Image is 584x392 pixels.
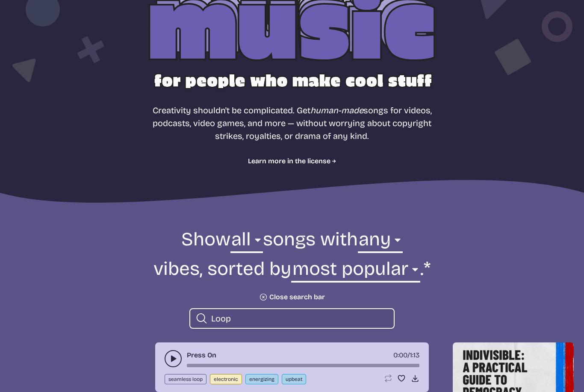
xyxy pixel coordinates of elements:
div: song-time-bar [187,364,419,367]
a: Learn more in the license [248,156,336,166]
button: play-pause toggle [165,350,182,367]
i: human-made [310,105,363,115]
button: Loop [383,374,392,383]
button: electronic [210,374,242,384]
span: 1:13 [410,351,419,359]
input: search [211,313,387,324]
button: upbeat [282,374,306,384]
button: seamless loop [165,374,206,384]
select: genre [230,227,263,256]
button: energizing [245,374,278,384]
select: vibe [358,227,403,256]
select: sorting [291,256,420,286]
form: Show songs with vibes, sorted by . [59,227,525,329]
span: timer [393,351,407,359]
a: Press On [187,350,216,360]
div: / [393,350,419,360]
p: Creativity shouldn't be complicated. Get songs for videos, podcasts, video games, and more — with... [152,104,432,142]
button: Close search bar [259,293,325,301]
button: Favorite [397,374,406,383]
